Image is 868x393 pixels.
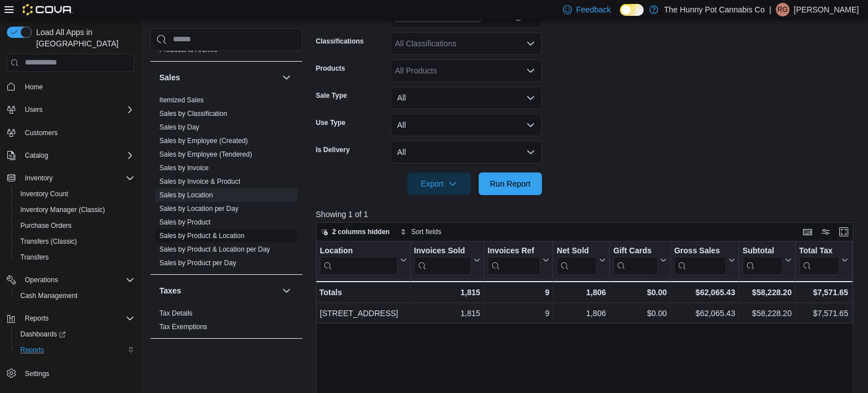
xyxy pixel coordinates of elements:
[557,245,606,274] button: Net Sold
[316,118,345,127] label: Use Type
[819,225,832,239] button: Display options
[159,137,248,145] a: Sales by Employee (Created)
[20,237,77,246] span: Transfers (Classic)
[414,286,480,299] div: 1,815
[20,171,57,185] button: Inventory
[316,37,364,46] label: Classifications
[2,124,139,141] button: Customers
[32,27,134,49] span: Load All Apps in [GEOGRAPHIC_DATA]
[488,306,549,320] div: 9
[16,251,134,264] span: Transfers
[613,286,667,299] div: $0.00
[613,306,667,320] div: $0.00
[799,245,839,274] div: Total Tax
[159,205,238,213] a: Sales by Location per Day
[2,272,139,288] button: Operations
[25,128,58,137] span: Customers
[620,4,644,16] input: Dark Mode
[320,245,398,274] div: Location
[2,365,139,381] button: Settings
[11,288,139,304] button: Cash Management
[150,93,302,274] div: Sales
[2,310,139,326] button: Reports
[159,72,180,83] h3: Sales
[20,171,134,185] span: Inventory
[320,245,407,274] button: Location
[674,306,735,320] div: $62,065.43
[407,172,471,195] button: Export
[557,306,606,320] div: 1,806
[316,64,345,73] label: Products
[390,87,542,109] button: All
[11,234,139,249] button: Transfers (Classic)
[557,245,597,274] div: Net Sold
[20,330,66,339] span: Dashboards
[16,219,134,232] span: Purchase Orders
[16,235,134,248] span: Transfers (Classic)
[11,186,139,202] button: Inventory Count
[20,346,44,355] span: Reports
[280,71,293,84] button: Sales
[20,291,77,300] span: Cash Management
[479,172,542,195] button: Run Report
[390,141,542,163] button: All
[316,91,347,100] label: Sale Type
[16,235,81,248] a: Transfers (Classic)
[799,306,848,320] div: $7,571.65
[664,3,765,16] p: The Hunny Pot Cannabis Co
[11,249,139,265] button: Transfers
[769,3,771,16] p: |
[488,245,540,256] div: Invoices Ref
[778,3,788,16] span: RG
[159,285,277,296] button: Taxes
[316,145,350,154] label: Is Delivery
[20,149,134,162] span: Catalog
[159,322,207,331] span: Tax Exemptions
[620,16,620,16] span: Dark Mode
[159,218,211,227] span: Sales by Product
[801,225,814,239] button: Keyboard shortcuts
[159,136,248,145] span: Sales by Employee (Created)
[20,189,68,198] span: Inventory Count
[159,72,277,83] button: Sales
[794,3,859,16] p: [PERSON_NAME]
[743,286,792,299] div: $58,228.20
[159,163,209,172] span: Sales by Invoice
[159,309,193,317] a: Tax Details
[414,306,480,320] div: 1,815
[159,164,209,172] a: Sales by Invoice
[2,148,139,163] button: Catalog
[414,245,480,274] button: Invoices Sold
[20,80,134,94] span: Home
[414,245,471,274] div: Invoices Sold
[488,286,549,299] div: 9
[159,285,181,296] h3: Taxes
[23,4,73,15] img: Cova
[16,251,53,264] a: Transfers
[20,273,134,287] span: Operations
[799,245,839,256] div: Total Tax
[159,123,199,131] a: Sales by Day
[396,225,446,239] button: Sort fields
[488,245,549,274] button: Invoices Ref
[411,227,441,236] span: Sort fields
[837,225,850,239] button: Enter fullscreen
[25,275,58,284] span: Operations
[159,323,207,331] a: Tax Exemptions
[16,187,73,201] a: Inventory Count
[20,80,47,94] a: Home
[159,150,252,159] span: Sales by Employee (Tendered)
[159,191,213,200] span: Sales by Location
[16,289,134,303] span: Cash Management
[2,79,139,95] button: Home
[25,105,42,114] span: Users
[16,203,134,217] span: Inventory Manager (Classic)
[490,178,531,189] span: Run Report
[316,225,394,239] button: 2 columns hidden
[20,149,53,162] button: Catalog
[743,245,792,274] button: Subtotal
[20,221,72,230] span: Purchase Orders
[613,245,658,256] div: Gift Cards
[674,286,735,299] div: $62,065.43
[20,312,134,325] span: Reports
